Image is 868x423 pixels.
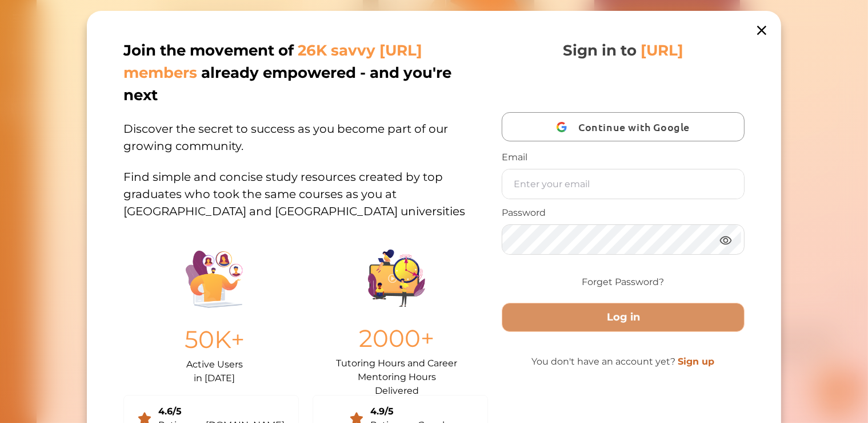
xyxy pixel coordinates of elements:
p: Active Users in [DATE] [186,358,243,385]
p: Join the movement of already empowered - and you're next [123,39,486,106]
p: You don't have an account yet? [502,355,745,369]
span: Continue with Google [578,113,695,140]
p: Tutoring Hours and Career Mentoring Hours Delivered [336,357,457,386]
p: Find simple and concise study resources created by top graduates who took the same courses as you... [123,155,488,220]
a: Sign up [678,356,714,367]
p: Sign in to [563,39,683,62]
p: Hey there If you have any questions, I'm here to help! Just text back 'Hi' and choose from the fo... [100,39,251,73]
div: 4.9/5 [370,405,450,418]
p: Password [502,206,745,220]
a: Forget Password? [582,275,664,289]
i: 1 [253,85,262,94]
p: 50K+ [185,322,245,358]
p: 2000+ [359,321,434,357]
button: Log in [502,303,745,332]
img: Nini [100,11,122,33]
button: Continue with Google [502,112,745,141]
img: eye.3286bcf0.webp [719,233,733,247]
div: 4.6/5 [158,405,285,418]
span: [URL] [641,41,683,60]
div: Nini [129,19,142,30]
input: Enter your email [502,169,744,199]
span: 26K savvy [URL] members [123,41,422,82]
span: 👋 [137,39,147,50]
img: Group%201403.ccdcecb8.png [368,250,425,307]
p: Discover the secret to success as you become part of our growing community. [123,106,488,155]
span: 🌟 [228,61,238,73]
p: Email [502,151,745,164]
img: Illustration.25158f3c.png [186,251,243,308]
